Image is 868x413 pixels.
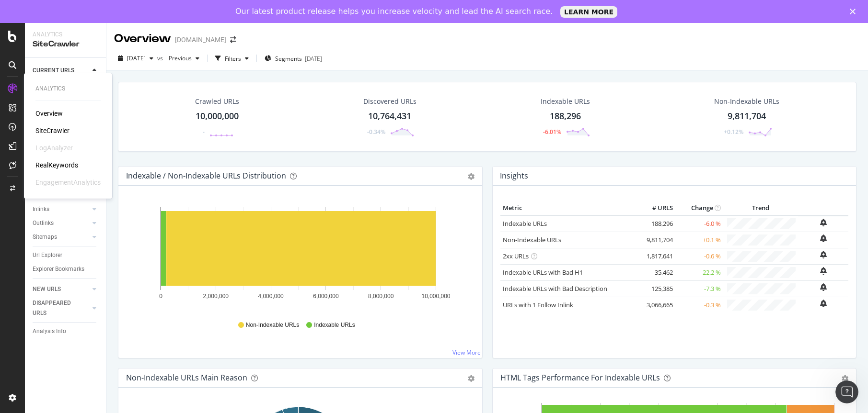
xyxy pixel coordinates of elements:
span: Non-Indexable URLs [246,321,299,329]
a: Analysis Info [33,326,99,336]
div: Filters [225,55,241,63]
td: 188,296 [637,215,675,232]
div: arrow-right-arrow-left [230,36,236,43]
div: +0.12% [724,128,743,136]
div: -6.01% [543,128,561,136]
div: 10,764,431 [368,110,411,123]
div: Non-Indexable URLs Main Reason [126,373,247,382]
div: SiteCrawler [33,39,98,50]
div: LogAnalyzer [35,143,73,153]
th: # URLS [637,201,675,215]
div: bell-plus [820,251,827,258]
div: Explorer Bookmarks [33,264,84,274]
iframe: Intercom live chat [835,380,858,403]
td: -0.3 % [675,297,723,313]
a: NEW URLS [33,284,90,294]
div: bell-plus [820,267,827,275]
div: DISAPPEARED URLS [33,298,81,318]
span: Indexable URLs [314,321,355,329]
div: bell-plus [820,283,827,291]
a: Indexable URLs with Bad H1 [503,268,583,277]
div: 188,296 [550,110,581,123]
div: Discovered URLs [363,97,417,106]
a: SiteCrawler [35,126,69,135]
td: 125,385 [637,280,675,297]
div: gear [468,173,475,180]
div: 10,000,000 [196,110,239,123]
a: URLs with 1 Follow Inlink [503,301,573,309]
div: bell-plus [820,219,827,226]
td: -6.0 % [675,215,723,232]
span: Previous [165,54,192,62]
a: Sitemaps [33,232,90,242]
button: Filters [211,51,253,66]
td: +0.1 % [675,232,723,248]
a: 2xx URLs [503,252,529,260]
text: 4,000,000 [258,293,284,300]
div: Non-Indexable URLs [714,97,779,106]
td: -0.6 % [675,248,723,264]
text: 6,000,000 [313,293,339,300]
h4: Insights [500,169,528,182]
span: Segments [275,55,302,63]
div: Analytics [35,85,101,93]
div: [DOMAIN_NAME] [175,35,226,45]
a: Indexable URLs with Bad Description [503,284,607,293]
div: Our latest product release helps you increase velocity and lead the AI search race. [235,7,553,16]
td: 9,811,704 [637,232,675,248]
div: Close [850,9,859,14]
div: CURRENT URLS [33,66,74,76]
div: bell-plus [820,300,827,307]
a: RealKeywords [35,160,78,170]
div: Analytics [33,31,98,39]
button: [DATE] [114,51,157,66]
td: 1,817,641 [637,248,675,264]
a: Non-Indexable URLs [503,235,561,244]
div: NEW URLS [33,284,61,294]
div: Inlinks [33,204,49,214]
div: Analysis Info [33,326,66,336]
td: -7.3 % [675,280,723,297]
div: Indexable URLs [541,97,590,106]
a: LEARN MORE [560,6,617,18]
div: Crawled URLs [195,97,239,106]
div: Sitemaps [33,232,57,242]
th: Trend [723,201,798,215]
div: EngagementAnalytics [35,178,101,187]
div: Outlinks [33,218,54,228]
div: HTML Tags Performance for Indexable URLs [500,373,660,382]
a: Inlinks [33,204,90,214]
a: Explorer Bookmarks [33,264,99,274]
td: 35,462 [637,264,675,280]
svg: A chart. [126,201,471,312]
div: bell-plus [820,234,827,242]
div: Url Explorer [33,250,62,260]
a: Overview [35,109,63,118]
th: Change [675,201,723,215]
text: 2,000,000 [203,293,229,300]
td: 3,066,665 [637,297,675,313]
div: [DATE] [305,55,322,63]
text: 10,000,000 [421,293,450,300]
button: Previous [165,51,203,66]
span: 2025 Jul. 18th [127,54,146,62]
div: Overview [114,31,171,47]
div: - [203,128,205,136]
span: vs [157,54,165,62]
a: CURRENT URLS [33,66,90,76]
td: -22.2 % [675,264,723,280]
button: Segments[DATE] [261,51,326,66]
a: Indexable URLs [503,219,547,228]
a: Outlinks [33,218,90,228]
a: View More [452,348,481,357]
div: gear [468,375,475,382]
a: DISAPPEARED URLS [33,298,90,318]
text: 8,000,000 [368,293,394,300]
th: Metric [500,201,637,215]
div: Indexable / Non-Indexable URLs Distribution [126,171,286,180]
